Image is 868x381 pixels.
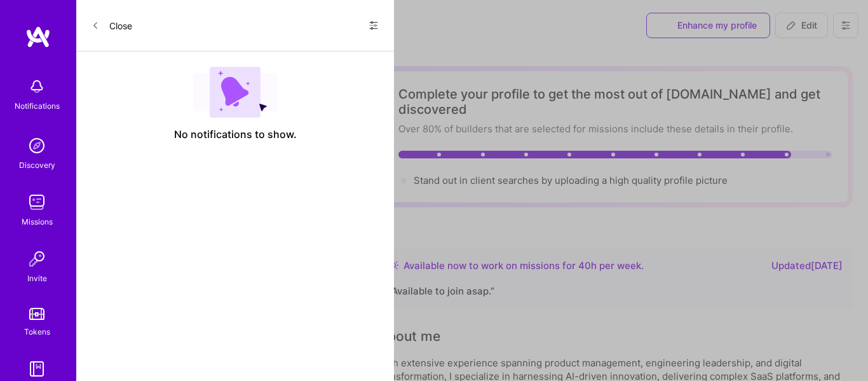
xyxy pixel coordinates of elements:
div: Invite [27,272,47,285]
img: bell [24,74,50,99]
div: Missions [22,215,53,228]
div: Notifications [15,99,60,113]
img: Invite [24,246,50,272]
div: Tokens [24,325,50,338]
img: empty [193,67,277,118]
div: Discovery [19,158,55,172]
img: discovery [24,133,50,158]
button: Close [92,15,132,36]
img: tokens [29,308,44,320]
img: teamwork [24,190,50,215]
span: No notifications to show. [174,128,297,141]
img: logo [25,25,51,48]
